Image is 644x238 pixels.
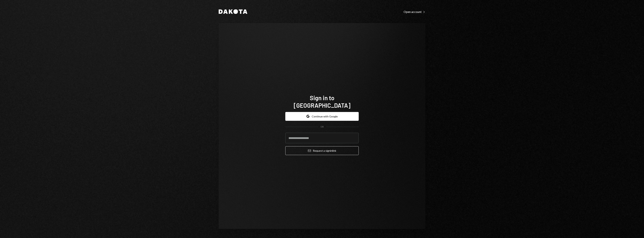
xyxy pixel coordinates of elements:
[285,112,359,121] button: Continue with Google
[404,10,425,14] div: Open account
[404,10,425,14] a: Open account
[285,94,359,109] h1: Sign in to [GEOGRAPHIC_DATA]
[285,146,359,155] button: Request a signinlink
[321,125,324,128] div: OR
